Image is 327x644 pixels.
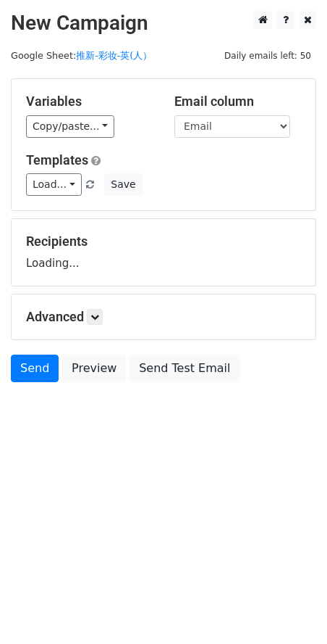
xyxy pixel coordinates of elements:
span: Daily emails left: 50 [219,48,316,64]
a: Send Test Email [129,355,239,382]
h2: New Campaign [11,11,316,36]
a: Send [11,355,59,382]
button: Save [104,173,142,196]
h5: Email column [174,94,301,110]
a: Copy/paste... [26,115,114,138]
h5: Advanced [26,309,301,325]
h5: Recipients [26,234,301,249]
a: Templates [26,152,88,168]
a: 推新-彩妆-英(人） [76,50,152,61]
small: Google Sheet: [11,50,152,61]
a: Preview [62,355,126,382]
a: Load... [26,173,82,196]
h5: Variables [26,94,153,110]
a: Daily emails left: 50 [219,50,316,61]
div: Loading... [26,234,301,271]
